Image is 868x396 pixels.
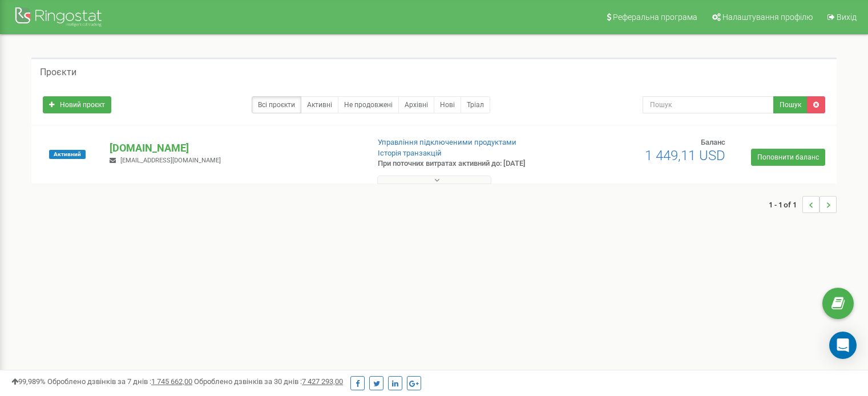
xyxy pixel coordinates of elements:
a: Історія транзакцій [378,149,442,157]
span: Реферальна програма [613,13,697,22]
h5: Проєкти [40,67,76,77]
a: Управління підключеними продуктами [378,138,516,146]
a: Нові [434,96,461,113]
a: Новий проєкт [43,96,111,113]
span: Оброблено дзвінків за 30 днів : [194,377,343,386]
a: Архівні [398,96,434,113]
a: Всі проєкти [252,96,301,113]
nav: ... [769,185,837,224]
u: 7 427 293,00 [302,377,343,386]
span: 1 - 1 of 1 [769,196,802,213]
span: 1 449,11 USD [645,148,725,164]
span: Активний [49,150,86,159]
input: Пошук [643,96,774,113]
a: Поповнити баланс [751,149,825,166]
span: Налаштування профілю [722,13,813,22]
a: Не продовжені [338,96,399,113]
u: 1 745 662,00 [151,377,192,386]
button: Пошук [773,96,808,113]
p: При поточних витратах активний до: [DATE] [378,158,560,169]
span: Вихід [837,13,857,22]
a: Активні [301,96,338,113]
span: [EMAIL_ADDRESS][DOMAIN_NAME] [120,157,221,164]
div: Open Intercom Messenger [829,332,857,359]
a: Тріал [461,96,490,113]
span: Баланс [701,138,725,146]
span: 99,989% [11,377,46,386]
p: [DOMAIN_NAME] [110,141,359,156]
span: Оброблено дзвінків за 7 днів : [47,377,192,386]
